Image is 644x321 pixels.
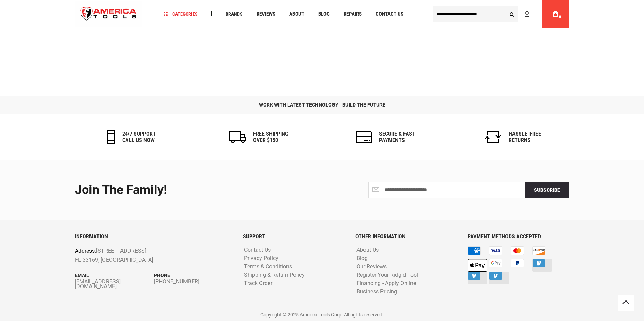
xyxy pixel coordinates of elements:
[468,234,569,240] h6: PAYMENT METHODS ACCEPTED
[253,131,288,143] h6: Free Shipping Over $150
[161,9,201,19] a: Categories
[379,131,415,143] h6: secure & fast payments
[372,9,407,19] a: Contact Us
[226,11,243,16] span: Brands
[75,1,142,27] img: America Tools
[315,9,333,19] a: Blog
[253,9,278,19] a: Reviews
[75,311,569,319] p: Copyright © 2025 America Tools Corp. All rights reserved.
[242,272,306,279] a: Shipping & Return Policy
[355,272,420,279] a: Register Your Ridgid Tool
[505,7,518,21] button: Search
[75,272,154,279] p: Email
[355,247,380,253] a: About Us
[122,131,156,143] h6: 24/7 support call us now
[75,183,317,197] div: Join the Family!
[355,289,399,295] a: Business Pricing
[222,9,246,19] a: Brands
[376,11,403,17] span: Contact Us
[344,11,362,17] span: Repairs
[242,264,294,270] a: Terms & Conditions
[164,11,198,16] span: Categories
[355,234,457,240] h6: OTHER INFORMATION
[154,272,233,279] p: Phone
[355,280,418,287] a: Financing - Apply Online
[75,246,201,264] p: [STREET_ADDRESS], FL 33169, [GEOGRAPHIC_DATA]
[75,234,233,240] h6: INFORMATION
[243,234,345,240] h6: SUPPORT
[154,279,233,284] a: [PHONE_NUMBER]
[75,279,154,289] a: [EMAIL_ADDRESS][DOMAIN_NAME]
[559,15,561,19] span: 0
[242,247,273,253] a: Contact Us
[289,11,304,17] span: About
[355,255,369,262] a: Blog
[75,248,96,254] span: Address:
[355,264,388,270] a: Our Reviews
[257,11,275,17] span: Reviews
[318,11,330,17] span: Blog
[286,9,307,19] a: About
[534,187,560,193] span: Subscribe
[525,182,569,198] button: Subscribe
[242,280,274,287] a: Track Order
[75,1,142,27] a: store logo
[340,9,365,19] a: Repairs
[242,255,280,262] a: Privacy Policy
[509,131,541,143] h6: Hassle-Free Returns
